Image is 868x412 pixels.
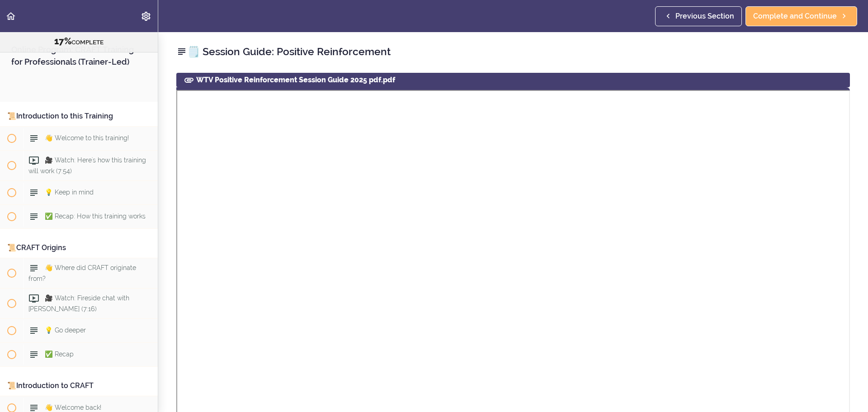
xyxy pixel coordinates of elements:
span: 👋 Welcome back! [45,404,101,411]
span: 17% [54,36,71,47]
span: 🎥 Watch: Fireside chat with [PERSON_NAME] (7:16) [28,294,129,312]
span: ✅ Recap: How this training works [45,213,146,220]
span: ✅ Recap [45,350,74,358]
span: Previous Section [675,11,734,22]
svg: Back to course curriculum [5,11,16,22]
span: 👋 Where did CRAFT originate from? [28,264,136,282]
h2: 🗒️ Session Guide: Positive Reinforcement [176,44,850,59]
div: WTV Positive Reinforcement Session Guide 2025 pdf.pdf [176,73,850,87]
span: 👋 Welcome to this training! [45,134,129,142]
div: COMPLETE [11,36,146,47]
a: Complete and Continue [745,6,857,26]
span: 🎥 Watch: Here's how this training will work (7:54) [28,156,146,174]
span: 💡 Keep in mind [45,189,94,196]
svg: Settings Menu [141,11,151,22]
span: 💡 Go deeper [45,327,86,334]
a: Previous Section [655,6,742,26]
span: Complete and Continue [753,11,837,22]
